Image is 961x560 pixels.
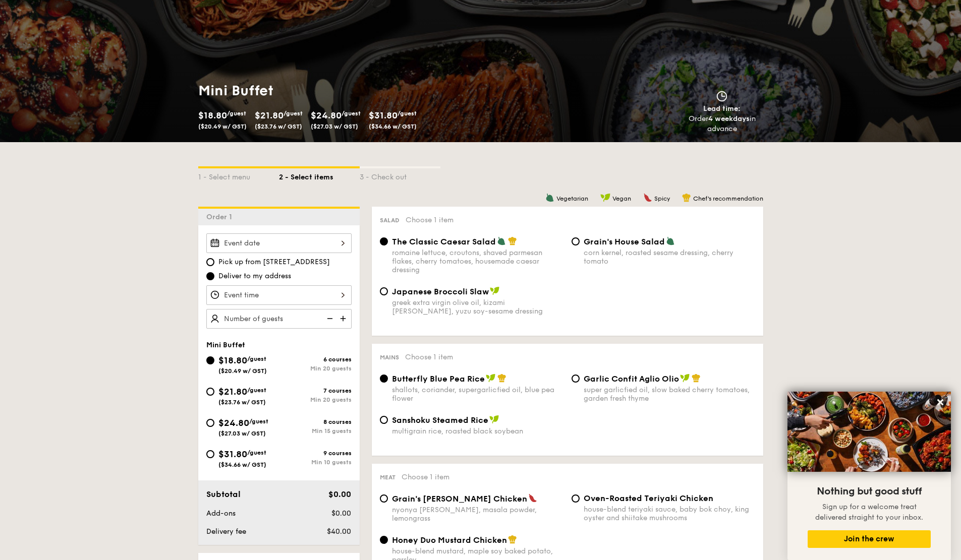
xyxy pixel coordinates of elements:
div: corn kernel, roasted sesame dressing, cherry tomato [584,248,755,266]
h1: Mini Buffet [198,82,477,100]
input: $21.80/guest($23.76 w/ GST)7 coursesMin 20 guests [206,388,214,396]
span: $0.00 [328,489,351,499]
div: 2 - Select items [279,168,360,182]
img: icon-vegan.f8ff3823.svg [490,286,500,295]
span: Deliver to my address [218,271,291,281]
img: icon-vegan.f8ff3823.svg [600,193,610,202]
img: DSC07876-Edit02-Large.jpeg [787,392,951,472]
div: romaine lettuce, croutons, shaved parmesan flakes, cherry tomatoes, housemade caesar dressing [392,248,563,274]
input: Grain's House Saladcorn kernel, roasted sesame dressing, cherry tomato [572,237,580,245]
img: icon-vegetarian.fe4039eb.svg [545,193,554,202]
div: house-blend teriyaki sauce, baby bok choy, king oyster and shiitake mushrooms [584,505,755,522]
span: Oven-Roasted Teriyaki Chicken [584,493,713,503]
div: 9 courses [279,450,352,457]
span: /guest [227,110,246,117]
span: Pick up from [STREET_ADDRESS] [218,257,330,267]
img: icon-chef-hat.a58ddaea.svg [497,374,506,383]
img: icon-vegetarian.fe4039eb.svg [666,236,675,245]
input: The Classic Caesar Saladromaine lettuce, croutons, shaved parmesan flakes, cherry tomatoes, house... [380,237,388,245]
span: Japanese Broccoli Slaw [392,287,489,296]
span: $31.80 [369,110,398,121]
input: Event time [206,285,352,305]
img: icon-clock.2db775ea.svg [714,91,729,102]
span: Subtotal [206,489,241,499]
div: greek extra virgin olive oil, kizami [PERSON_NAME], yuzu soy-sesame dressing [392,298,563,316]
span: /guest [398,110,417,117]
span: $24.80 [218,417,249,428]
span: ($23.76 w/ GST) [255,123,302,130]
div: multigrain rice, roasted black soybean [392,427,563,435]
span: ($34.66 w/ GST) [218,461,266,468]
span: ($27.03 w/ GST) [311,123,358,130]
div: super garlicfied oil, slow baked cherry tomatoes, garden fresh thyme [584,386,755,403]
input: Sanshoku Steamed Ricemultigrain rice, roasted black soybean [380,416,388,424]
input: Pick up from [STREET_ADDRESS] [206,258,214,266]
img: icon-spicy.37a8142b.svg [643,193,652,202]
span: Vegan [612,195,631,202]
button: Join the crew [808,530,931,548]
span: $0.00 [331,509,351,518]
span: Sign up for a welcome treat delivered straight to your inbox. [815,503,923,522]
img: icon-vegan.f8ff3823.svg [680,374,690,383]
span: Garlic Confit Aglio Olio [584,374,679,384]
div: Min 20 guests [279,365,352,372]
span: Chef's recommendation [693,195,763,202]
span: /guest [249,418,268,425]
span: ($27.03 w/ GST) [218,430,266,437]
span: Order 1 [206,213,236,221]
span: Add-ons [206,509,236,518]
input: Deliver to my address [206,272,214,280]
span: ($20.49 w/ GST) [218,367,267,375]
span: /guest [247,387,266,394]
span: Meat [380,474,395,481]
span: Butterfly Blue Pea Rice [392,374,485,384]
input: Event date [206,233,352,253]
input: Grain's [PERSON_NAME] Chickennyonya [PERSON_NAME], masala powder, lemongrass [380,494,388,503]
input: $31.80/guest($34.66 w/ GST)9 coursesMin 10 guests [206,450,214,458]
img: icon-reduce.1d2dbef1.svg [321,309,336,328]
input: Garlic Confit Aglio Oliosuper garlicfied oil, slow baked cherry tomatoes, garden fresh thyme [572,375,580,383]
span: Salad [380,217,400,224]
input: Japanese Broccoli Slawgreek extra virgin olive oil, kizami [PERSON_NAME], yuzu soy-sesame dressing [380,287,388,295]
div: 1 - Select menu [198,168,279,182]
input: Honey Duo Mustard Chickenhouse-blend mustard, maple soy baked potato, parsley [380,536,388,544]
div: 6 courses [279,356,352,363]
img: icon-chef-hat.a58ddaea.svg [508,236,517,245]
input: Oven-Roasted Teriyaki Chickenhouse-blend teriyaki sauce, baby bok choy, king oyster and shiitake ... [572,494,580,503]
div: 8 courses [279,418,352,425]
span: Grain's [PERSON_NAME] Chicken [392,494,527,504]
div: Min 20 guests [279,396,352,403]
img: icon-chef-hat.a58ddaea.svg [692,374,701,383]
span: Sanshoku Steamed Rice [392,415,488,425]
img: icon-spicy.37a8142b.svg [528,493,537,503]
span: $40.00 [327,527,351,536]
div: 7 courses [279,387,352,394]
img: icon-vegan.f8ff3823.svg [489,415,499,424]
input: Butterfly Blue Pea Riceshallots, coriander, supergarlicfied oil, blue pea flower [380,375,388,383]
span: Lead time: [703,104,741,113]
div: 3 - Check out [360,168,440,182]
span: Choose 1 item [402,473,449,481]
span: Delivery fee [206,527,246,536]
span: Choose 1 item [405,353,453,361]
span: $31.80 [218,449,247,460]
div: Order in advance [677,114,767,134]
input: $24.80/guest($27.03 w/ GST)8 coursesMin 15 guests [206,419,214,427]
span: Vegetarian [556,195,588,202]
span: Honey Duo Mustard Chicken [392,535,507,545]
span: Grain's House Salad [584,237,665,246]
span: /guest [284,110,303,117]
span: $21.80 [218,386,247,397]
strong: 4 weekdays [708,114,750,123]
img: icon-chef-hat.a58ddaea.svg [682,193,691,202]
div: Min 15 guests [279,427,352,434]
span: /guest [247,355,266,362]
span: The Classic Caesar Salad [392,237,496,246]
span: /guest [247,449,266,456]
span: Choose 1 item [406,216,454,224]
span: $24.80 [311,110,342,121]
div: shallots, coriander, supergarlicfied oil, blue pea flower [392,386,563,403]
span: Spicy [654,195,670,202]
span: Mains [380,354,399,361]
span: $21.80 [255,110,284,121]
